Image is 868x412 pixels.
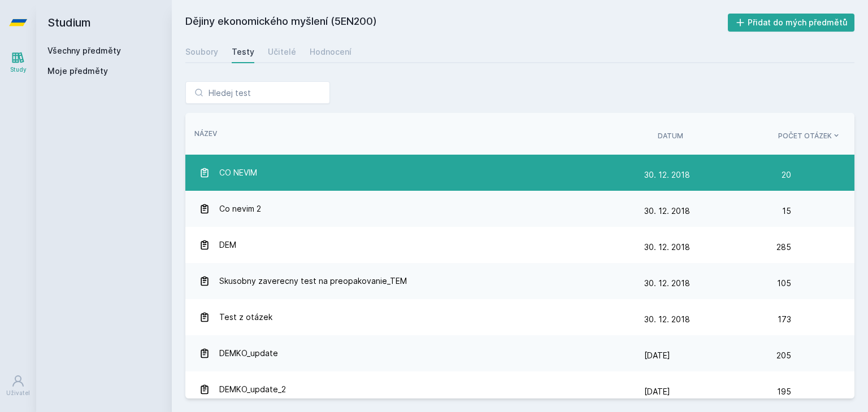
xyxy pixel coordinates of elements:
span: Test z otázek [219,306,272,328]
span: CO NEVIM [219,161,257,184]
span: [DATE] [644,350,670,360]
div: Učitelé [268,46,296,58]
div: Uživatel [6,389,30,397]
span: 30. 12. 2018 [644,242,690,252]
span: DEM [219,234,236,256]
button: Počet otázek [778,131,841,141]
span: 105 [777,272,791,295]
div: Hodnocení [310,46,351,58]
button: Přidat do mých předmětů [728,14,855,32]
input: Hledej test [185,81,330,104]
a: Test z otázek 30. 12. 2018 173 [185,299,854,335]
a: DEMKO_update [DATE] 205 [185,335,854,371]
a: Skusobny zaverecny test na preopakovanie_TEM 30. 12. 2018 105 [185,263,854,299]
span: Co nevim 2 [219,198,261,220]
a: Co nevim 2 30. 12. 2018 15 [185,191,854,227]
span: 205 [776,344,791,367]
span: Moje předměty [47,65,108,77]
div: Soubory [185,46,218,58]
span: 195 [777,380,791,403]
a: Study [2,45,34,80]
a: Hodnocení [310,41,351,63]
a: DEMKO_update_2 [DATE] 195 [185,371,854,407]
span: 173 [778,308,791,331]
span: 30. 12. 2018 [644,170,690,179]
span: Skusobny zaverecny test na preopakovanie_TEM [219,270,407,292]
a: Všechny předměty [47,46,121,55]
span: 30. 12. 2018 [644,314,690,324]
a: Testy [232,41,254,63]
span: 15 [782,200,791,222]
h2: Dějiny ekonomického myšlení (5EN200) [185,14,728,32]
a: Učitelé [268,41,296,63]
span: 285 [776,236,791,258]
span: DEMKO_update [219,342,278,365]
a: DEM 30. 12. 2018 285 [185,227,854,263]
button: Datum [658,131,683,141]
span: [DATE] [644,387,670,396]
button: Název [194,129,217,139]
span: DEMKO_update_2 [219,378,286,401]
div: Study [10,65,27,74]
span: Počet otázek [778,131,832,141]
span: 30. 12. 2018 [644,206,690,216]
span: 30. 12. 2018 [644,278,690,288]
a: CO NEVIM 30. 12. 2018 20 [185,155,854,191]
a: Uživatel [2,369,34,403]
div: Testy [232,46,254,58]
a: Soubory [185,41,218,63]
span: 20 [782,164,791,186]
